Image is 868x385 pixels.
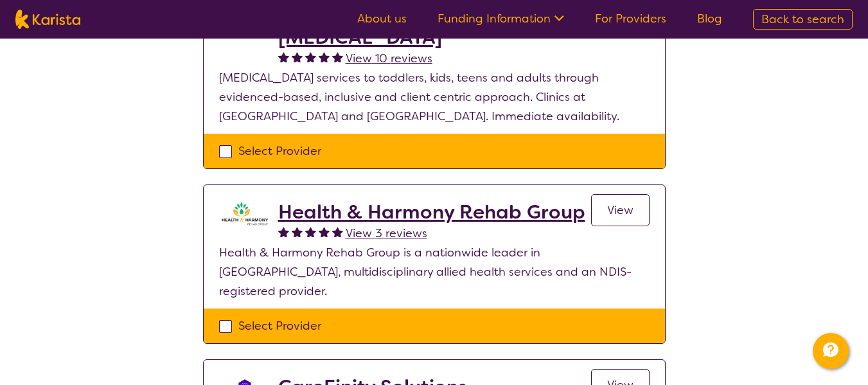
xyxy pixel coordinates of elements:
[278,51,289,62] img: fullstar
[305,226,316,237] img: fullstar
[278,3,591,49] a: Posity Telehealth - [MEDICAL_DATA]
[346,51,432,66] span: View 10 reviews
[292,226,303,237] img: fullstar
[591,194,650,226] a: View
[697,11,722,26] a: Blog
[346,226,427,241] span: View 3 reviews
[346,224,427,243] a: View 3 reviews
[595,11,666,26] a: For Providers
[219,243,650,301] p: Health & Harmony Rehab Group is a nationwide leader in [GEOGRAPHIC_DATA], multidisciplinary allie...
[319,51,330,62] img: fullstar
[753,9,853,30] a: Back to search
[278,201,585,224] a: Health & Harmony Rehab Group
[438,11,564,26] a: Funding Information
[219,68,650,126] p: [MEDICAL_DATA] services to toddlers, kids, teens and adults through evidenced-based, inclusive an...
[219,201,270,226] img: ztak9tblhgtrn1fit8ap.png
[305,51,316,62] img: fullstar
[607,202,633,218] span: View
[357,11,407,26] a: About us
[332,226,343,237] img: fullstar
[292,51,303,62] img: fullstar
[761,12,844,27] span: Back to search
[813,333,849,369] button: Channel Menu
[278,226,289,237] img: fullstar
[332,51,343,62] img: fullstar
[319,226,330,237] img: fullstar
[15,10,80,29] img: Karista logo
[346,49,432,68] a: View 10 reviews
